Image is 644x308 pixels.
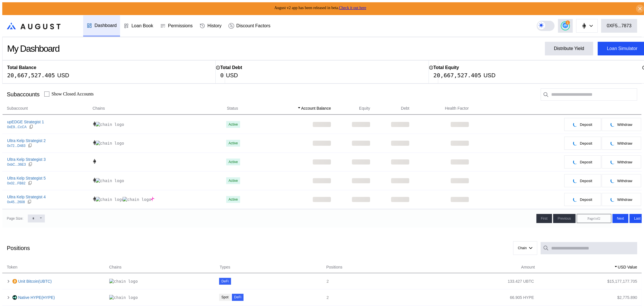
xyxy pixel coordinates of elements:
[93,105,105,111] span: Chains
[7,157,46,162] div: Ultra Kelp Strategist 3
[327,279,427,284] div: 2
[157,15,196,36] a: Permissions
[196,15,225,36] a: History
[558,217,571,220] span: Previous
[120,15,157,36] a: Loan Book
[564,193,601,206] button: pendingDeposit
[228,197,238,201] div: Active
[564,136,601,150] button: pendingDeposit
[228,122,238,126] div: Active
[92,196,97,201] img: chain logo
[7,91,40,98] div: Subaccounts
[123,197,151,202] img: chain logo
[553,214,576,223] button: Previous
[445,105,469,111] span: Health Factor
[228,160,238,164] div: Active
[433,72,481,79] div: 20,667,527.405
[607,279,637,284] div: $ 15,177,177.705
[484,72,496,79] div: USD
[536,214,552,223] button: First
[617,179,632,183] span: Withdraw
[221,279,228,283] div: DeFi
[7,72,55,79] div: 20,667,527.405
[327,295,427,300] div: 2
[228,141,238,145] div: Active
[339,6,366,10] a: Check it out here
[433,65,459,70] h2: Total Equity
[220,264,230,270] span: Types
[521,264,535,270] span: Amount
[221,295,228,299] div: Spot
[580,160,592,164] span: Deposit
[611,160,615,164] img: pending
[7,245,30,251] div: Positions
[573,160,578,164] img: pending
[109,279,138,284] img: chain logo
[518,246,527,250] span: Chain
[541,217,547,220] span: First
[12,295,17,300] img: hyperliquid.jpg
[301,105,331,111] span: Account Balance
[96,122,124,127] img: chain logo
[601,136,641,150] button: pendingWithdraw
[228,179,238,183] div: Active
[7,138,46,143] div: Ultra Kelp Strategist 2
[92,159,97,164] img: chain logo
[109,295,138,300] img: chain logo
[83,15,120,36] a: Dashboard
[226,72,238,79] div: USD
[7,43,59,54] div: My Dashboard
[220,72,224,79] div: 0
[7,119,44,124] div: upEDGE Strategist 1
[401,105,410,111] span: Debt
[274,6,366,10] span: August v2 app has been released in beta.
[617,217,624,220] span: Next
[92,121,97,126] img: chain logo
[96,178,124,183] img: chain logo
[601,118,641,131] button: pendingWithdraw
[52,91,94,97] label: Show Closed Accounts
[92,178,97,183] img: chain logo
[607,46,637,51] div: Loan Simulator
[601,193,641,206] button: pendingWithdraw
[634,217,641,220] span: Last
[131,23,153,28] div: Loan Book
[7,200,25,204] div: 0x45...2608
[567,21,569,24] span: 1
[617,197,632,202] span: Withdraw
[510,295,534,300] div: 66.905 HYPE
[95,23,117,28] div: Dashboard
[617,141,632,145] span: Withdraw
[617,122,632,127] span: Withdraw
[564,174,601,188] button: pendingDeposit
[576,19,598,33] button: chain logo
[234,295,241,299] div: DeFi
[618,264,637,270] span: USD Value
[7,264,17,270] span: Token
[564,118,601,131] button: pendingDeposit
[236,23,270,28] div: Discount Factors
[617,295,637,300] div: $ 2,775.890
[109,264,122,270] span: Chains
[225,15,274,36] a: Discount Factors
[150,196,155,201] img: chain logo
[92,140,97,145] img: chain logo
[7,125,27,129] div: 0xE9...CcCA
[564,155,601,169] button: pendingDeposit
[580,179,592,183] span: Deposit
[573,178,578,183] img: pending
[207,23,222,28] div: History
[220,65,242,70] h2: Total Debt
[611,122,615,127] img: pending
[359,105,370,111] span: Equity
[573,122,578,127] img: pending
[7,105,28,111] span: Subaccount
[326,264,343,270] span: Positions
[7,217,23,220] div: Page Size:
[612,214,629,223] button: Next
[617,160,632,164] span: Withdraw
[601,155,641,169] button: pendingWithdraw
[611,141,615,145] img: pending
[588,217,600,221] span: Page 1 of 2
[7,144,26,148] div: 0x72...D483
